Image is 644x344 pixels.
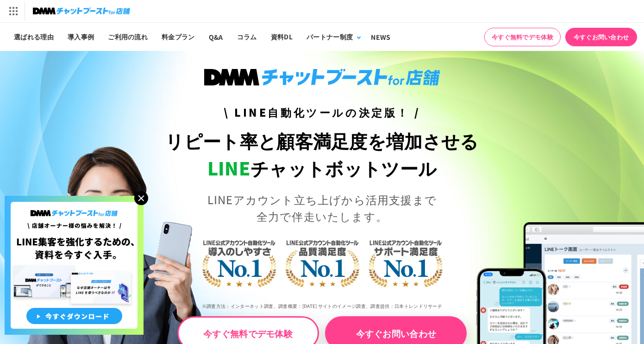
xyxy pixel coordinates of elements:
p: ※調査方法：インターネット調査、調査概要：[DATE] サイトのイメージ調査、調査提供：日本トレンドリサーチ [161,296,483,316]
div: パートナー制度 [306,32,353,42]
p: LINEアカウント立ち上げから活用支援まで 全力で伴走いたします。 [161,191,483,225]
a: コラム [230,23,264,51]
a: Q&A [202,23,230,51]
a: NEWS [364,23,397,51]
span: LINE [207,155,250,181]
a: 料金プラン [155,23,202,51]
a: 選ばれる理由 [7,23,61,51]
img: サービス [1,1,25,21]
a: 導入事例 [61,23,101,51]
h3: \ LINE自動化ツールの決定版！ / [161,104,483,120]
h1: リピート率と顧客満足度を増加させる チャットボットツール [161,127,483,182]
img: 店舗オーナー様の悩みを解決!LINE集客を狂化するための資料を今すぐ入手! [5,196,144,335]
img: LINE公式アカウント自動化ツール導入のしやすさNo.1｜LINE公式アカウント自動化ツール品質満足度No.1｜LINE公式アカウント自動化ツールサポート満足度No.1 [172,204,473,319]
a: 今すぐお問い合わせ [565,28,637,46]
img: チャットブーストfor店舗 [33,5,130,18]
a: 店舗オーナー様の悩みを解決!LINE集客を狂化するための資料を今すぐ入手! [5,196,144,207]
a: 今すぐ無料でデモ体験 [484,28,561,46]
a: ご利用の流れ [101,23,155,51]
a: 資料DL [264,23,300,51]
